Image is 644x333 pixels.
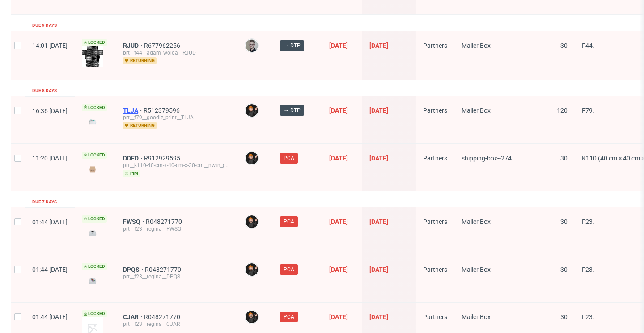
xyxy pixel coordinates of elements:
span: 30 [560,313,568,320]
span: → DTP [284,42,301,50]
span: 30 [560,218,568,225]
span: PCA [284,313,294,321]
img: version_two_editor_design [82,116,103,128]
span: [DATE] [369,266,388,273]
span: 01:44 [DATE] [32,266,68,273]
img: Dominik Grosicki [246,311,258,323]
span: [DATE] [329,218,348,225]
span: [DATE] [329,313,348,320]
a: R512379596 [144,107,182,114]
a: R048271770 [146,218,184,225]
a: DPQS [123,266,145,273]
a: FWSQ [123,218,146,225]
span: [DATE] [369,107,388,114]
img: Dominik Grosicki [246,215,258,228]
span: Locked [82,310,107,317]
span: F79. [582,107,594,114]
span: returning [123,57,157,64]
span: Locked [82,104,107,111]
div: Due 8 days [32,87,57,94]
span: pim [123,170,140,177]
span: Mailer Box [462,313,491,320]
span: 14:01 [DATE] [32,42,68,49]
span: Locked [82,152,107,159]
span: PCA [284,218,294,226]
span: Partners [423,313,447,320]
img: Dominik Grosicki [246,152,258,164]
span: PCA [284,266,294,274]
div: Due 9 days [32,22,57,29]
div: prt__f23__regina__FWSQ [123,225,230,232]
div: prt__f44__adam_wojda__RJUD [123,49,230,56]
div: prt__f23__regina__DPQS [123,273,230,280]
span: Locked [82,263,107,270]
span: 30 [560,155,568,162]
span: Locked [82,215,107,223]
span: [DATE] [369,218,388,225]
span: 120 [557,107,568,114]
a: R677962256 [144,42,182,49]
span: F44. [582,42,594,49]
img: version_two_editor_design.png [82,227,103,239]
div: prt__f79__goodiz_print__TLJA [123,114,230,121]
span: 01:44 [DATE] [32,219,68,226]
span: Mailer Box [462,266,491,273]
div: prt__k110-40-cm-x-40-cm-x-30-cm__nwtn_gmbh__DDED [123,162,230,169]
span: 11:20 [DATE] [32,155,68,162]
span: Mailer Box [462,218,491,225]
a: R048271770 [144,313,182,320]
span: F23. [582,218,594,225]
span: 01:44 [DATE] [32,313,68,320]
a: RJUD [123,42,144,49]
img: Dominik Grosicki [246,263,258,276]
span: [DATE] [329,266,348,273]
span: Partners [423,42,447,49]
span: → DTP [284,106,301,114]
span: Mailer Box [462,107,491,114]
span: Partners [423,155,447,162]
span: Partners [423,107,447,114]
span: [DATE] [369,313,388,320]
span: returning [123,122,157,129]
span: [DATE] [369,155,388,162]
span: [DATE] [329,42,348,49]
span: [DATE] [329,155,348,162]
a: CJAR [123,313,144,320]
span: 30 [560,266,568,273]
a: TLJA [123,107,144,114]
div: Due 7 days [32,198,57,206]
span: [DATE] [369,42,388,49]
img: version_two_editor_design [82,163,103,175]
a: DDED [123,155,144,162]
span: F23. [582,313,594,320]
span: Locked [82,39,107,46]
span: F23. [582,266,594,273]
img: version_two_editor_design.png [82,275,103,287]
img: Dominik Grosicki [246,104,258,117]
div: prt__f23__regina__CJAR [123,320,230,328]
span: [DATE] [329,107,348,114]
span: Partners [423,218,447,225]
img: version_two_editor_design.png [82,46,103,67]
span: shipping-box--274 [462,155,512,162]
span: 30 [560,42,568,49]
span: 16:36 [DATE] [32,107,68,114]
img: Krystian Gaza [246,39,258,52]
span: Mailer Box [462,42,491,49]
span: PCA [284,154,294,162]
span: Partners [423,266,447,273]
a: R912929595 [144,155,182,162]
a: R048271770 [145,266,183,273]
